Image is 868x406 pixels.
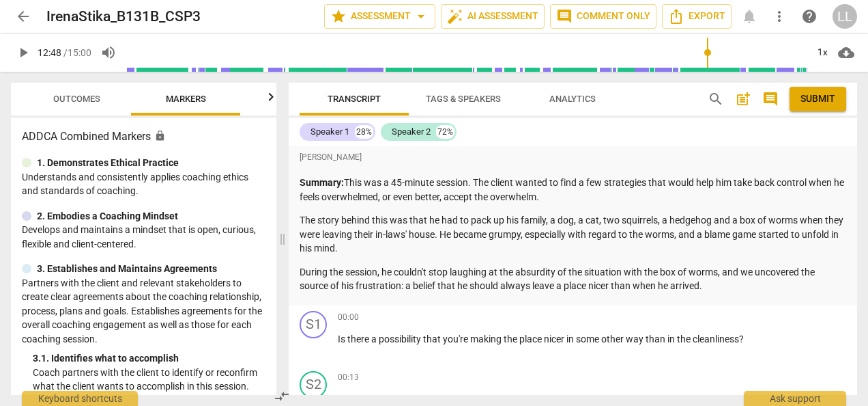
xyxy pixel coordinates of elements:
[662,4,732,29] button: Export
[447,8,538,25] span: AI Assessment
[37,209,178,224] p: 2. Embodies a Coaching Mindset
[338,312,359,323] span: 00:00
[300,371,327,398] div: Change speaker
[371,334,379,344] span: a
[809,42,835,64] div: 1x
[46,8,201,25] h2: IrenaStika_B131B_CSP3
[800,92,835,106] span: Submit
[11,40,35,65] button: Play
[366,394,371,405] span: ,
[436,125,454,139] div: 72%
[22,276,265,347] p: Partners with the client and relevant stakeholders to create clear agreements about the coaching ...
[646,334,667,344] span: than
[633,394,649,405] span: the
[399,394,418,405] span: that
[601,334,626,344] span: other
[37,156,179,170] p: 1. Demonstrates Ethical Practice
[566,334,576,344] span: in
[833,4,857,29] button: LL
[693,394,716,405] span: know
[392,125,431,139] div: Speaker 2
[328,94,381,104] span: Transcript
[565,394,580,405] span: me
[790,87,846,111] button: Please Do Not Submit until your Assessment is Complete
[797,4,822,29] a: Help
[433,394,461,405] span: father
[330,8,347,25] span: star
[423,334,443,344] span: that
[556,8,650,25] span: Comment only
[512,394,565,405] span: appreciated
[166,94,206,104] span: Markers
[470,334,504,344] span: making
[324,4,435,29] button: Assessment
[838,44,854,61] span: cloud_download
[693,334,739,344] span: cleanliness
[375,394,399,405] span: think
[519,334,544,344] span: place
[33,351,265,366] div: 3. 1. Identifies what to accomplish
[580,394,613,405] span: helping
[471,394,488,405] span: law
[667,334,677,344] span: in
[762,91,779,107] span: comment
[53,94,100,104] span: Outcomes
[300,265,846,293] p: During the session, he couldn't stop laughing at the absurdity of the situation with the box of w...
[418,394,433,405] span: my
[310,125,349,139] div: Speaker 1
[447,8,463,25] span: auto_fix_high
[550,4,656,29] button: Comment only
[556,8,573,25] span: comment
[668,8,725,25] span: Export
[15,8,31,25] span: arrow_back
[576,334,601,344] span: some
[63,47,91,58] span: / 15:00
[330,8,429,25] span: Assessment
[347,334,371,344] span: there
[544,334,566,344] span: nicer
[549,94,596,104] span: Analytics
[338,334,347,344] span: Is
[37,262,217,276] p: 3. Establishes and Maintains Agreements
[441,4,545,29] button: AI Assessment
[740,394,766,405] span: stuck
[413,8,429,25] span: arrow_drop_down
[33,366,265,394] p: Coach partners with the client to identify or reconfirm what the client wants to accomplish in th...
[613,394,633,405] span: with
[708,91,724,107] span: search
[15,44,31,61] span: play_arrow
[801,8,818,25] span: help
[677,334,693,344] span: the
[732,88,754,110] button: Add summary
[22,170,265,198] p: Understands and consistently applies coaching ethics and standards of coaching.
[343,394,366,405] span: mean
[720,394,736,405] span: like
[274,388,290,405] span: compare_arrows
[300,176,846,204] p: This was a 45-minute session. The client wanted to find a few strategies that would help him take...
[716,394,720,405] span: ,
[670,394,675,405] span: .
[355,125,373,139] div: 28%
[744,391,846,406] div: Ask support
[736,394,740,405] span: I
[371,394,375,405] span: I
[759,88,781,110] button: Show/Hide comments
[649,394,670,405] span: birds
[675,394,693,405] span: You
[96,40,121,65] button: Volume
[379,334,423,344] span: possibility
[488,394,512,405] span: really
[22,128,265,145] h3: ADDCA Combined Markers
[300,311,327,338] div: Change speaker
[443,334,470,344] span: you're
[735,91,751,107] span: post_add
[461,394,471,405] span: in
[771,8,787,25] span: more_vert
[626,334,646,344] span: way
[338,372,359,383] span: 00:13
[300,213,846,256] p: The story behind this was that he had to pack up his family, a dog, a cat, two squirrels, a hedge...
[22,391,138,406] div: Keyboard shortcuts
[739,334,744,344] span: ?
[338,394,343,405] span: I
